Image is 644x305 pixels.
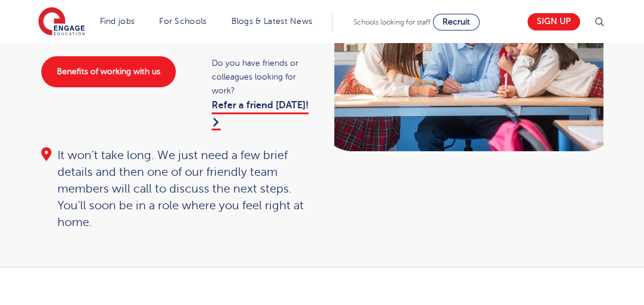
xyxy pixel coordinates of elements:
[41,147,310,231] div: It won’t take long. We just need a few brief details and then one of our friendly team members wi...
[353,18,431,26] span: Schools looking for staff
[527,13,580,30] a: Sign up
[433,14,480,30] a: Recruit
[100,17,135,26] a: Find jobs
[41,56,176,87] a: Benefits of working with us
[38,7,85,37] img: Engage Education
[231,17,313,26] a: Blogs & Latest News
[212,56,310,97] span: Do you have friends or colleagues looking for work?
[159,17,206,26] a: For Schools
[212,100,309,130] a: Refer a friend [DATE]!
[442,17,470,26] span: Recruit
